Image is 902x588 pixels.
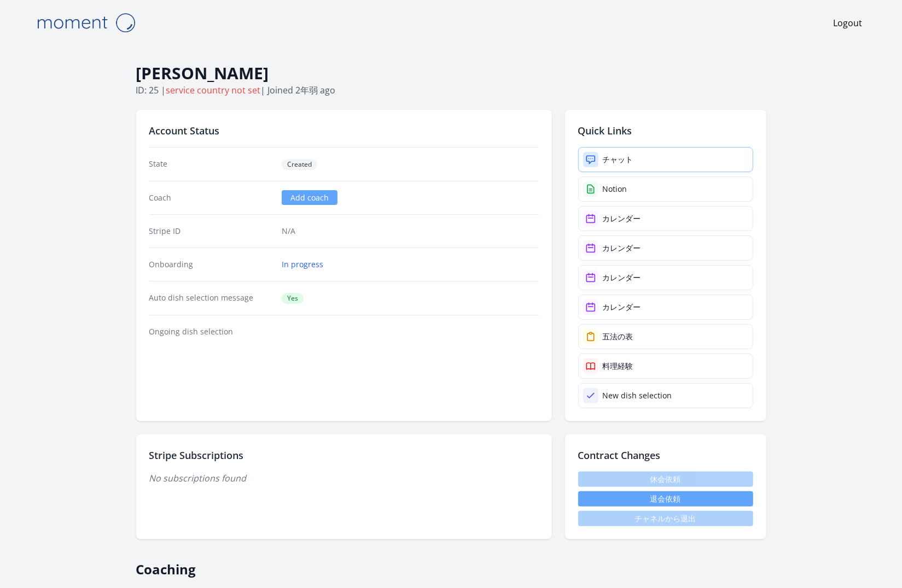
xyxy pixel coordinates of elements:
h2: Stripe Subscriptions [149,448,539,463]
a: Logout [834,16,863,30]
a: カレンダー [578,236,753,261]
dt: Onboarding [149,259,273,270]
img: Moment [31,9,141,37]
a: In progress [282,259,323,270]
dt: Ongoing dish selection [149,326,273,337]
h2: Quick Links [578,123,753,138]
div: カレンダー [603,272,641,283]
span: Yes [282,293,304,304]
span: 休会依頼 [578,472,753,487]
span: service country not set [166,84,261,96]
dt: Auto dish selection message [149,292,273,304]
h2: Contract Changes [578,448,753,463]
span: チャネルから退出 [578,511,753,526]
div: カレンダー [603,213,641,224]
div: Notion [603,184,627,195]
dt: State [149,158,273,170]
a: 五法の表 [578,324,753,349]
div: 料理経験 [603,361,633,372]
div: チャット [603,154,633,165]
h2: Coaching [136,552,766,578]
a: 料理経験 [578,354,753,379]
a: Add coach [282,190,337,205]
a: Notion [578,177,753,202]
a: カレンダー [578,265,753,290]
p: N/A [282,226,538,237]
dt: Coach [149,192,273,203]
dt: Stripe ID [149,226,273,237]
span: Created [282,159,317,170]
a: カレンダー [578,295,753,320]
h2: Account Status [149,123,539,138]
div: New dish selection [603,390,672,401]
p: No subscriptions found [149,472,539,485]
a: チャット [578,147,753,172]
a: カレンダー [578,206,753,231]
p: ID: 25 | | Joined 2年弱 ago [136,84,766,97]
h1: [PERSON_NAME] [136,63,766,84]
button: 退会依頼 [578,491,753,507]
div: カレンダー [603,243,641,254]
div: カレンダー [603,302,641,313]
div: 五法の表 [603,331,633,342]
a: New dish selection [578,383,753,408]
